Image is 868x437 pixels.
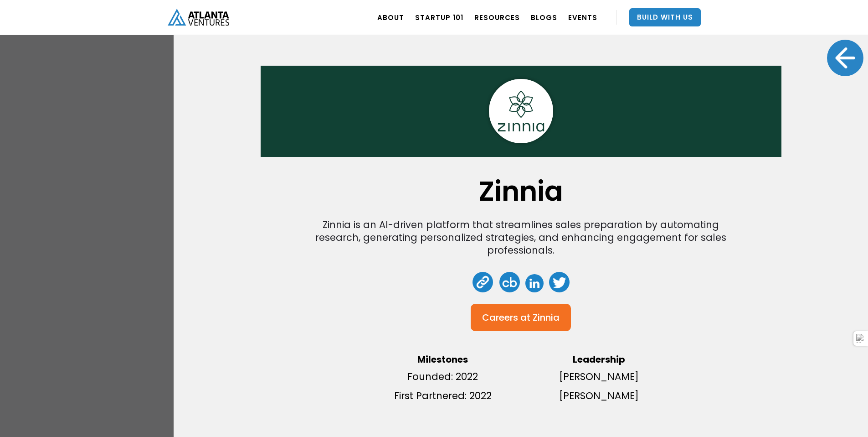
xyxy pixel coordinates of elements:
[531,5,557,30] a: BLOGS
[568,5,597,30] a: EVENTS
[629,8,701,26] a: Build With Us
[302,218,740,257] div: Zinnia is an AI-driven platform that streamlines sales preparation by automating research, genera...
[474,5,520,30] a: RESOURCES
[377,5,404,30] a: ABOUT
[261,50,781,172] img: Company Banner
[415,5,463,30] a: Startup 101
